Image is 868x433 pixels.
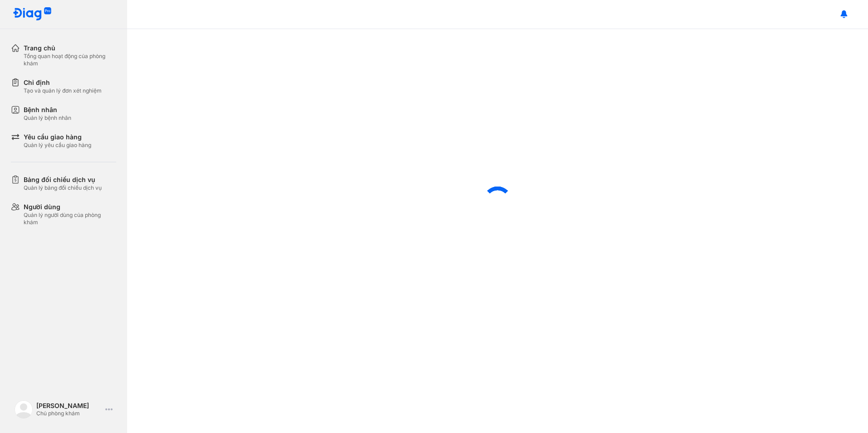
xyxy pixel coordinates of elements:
div: Yêu cầu giao hàng [24,133,91,142]
div: Quản lý bảng đối chiếu dịch vụ [24,184,102,192]
div: Tạo và quản lý đơn xét nghiệm [24,87,102,94]
div: Quản lý người dùng của phòng khám [24,212,116,226]
div: [PERSON_NAME] [36,402,102,410]
div: Chỉ định [24,78,102,87]
div: Quản lý yêu cầu giao hàng [24,142,91,149]
img: logo [15,400,33,418]
div: Trang chủ [24,44,116,53]
div: Quản lý bệnh nhân [24,114,71,122]
div: Người dùng [24,202,116,212]
img: logo [13,7,52,21]
div: Bảng đối chiếu dịch vụ [24,175,102,184]
div: Tổng quan hoạt động của phòng khám [24,53,116,67]
div: Bệnh nhân [24,105,71,114]
div: Chủ phòng khám [36,410,102,417]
